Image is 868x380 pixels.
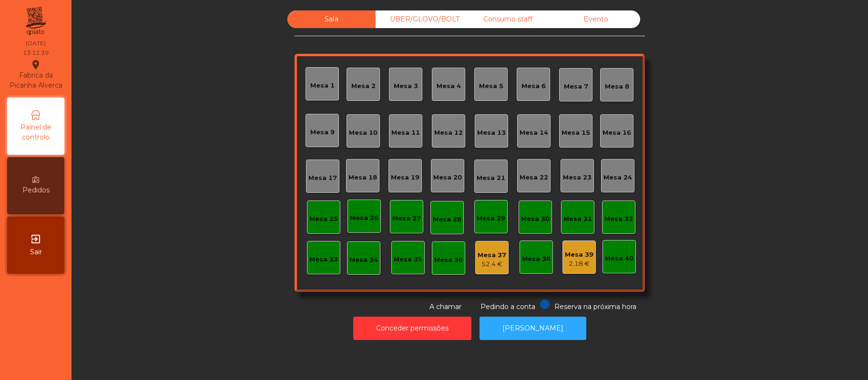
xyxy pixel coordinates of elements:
[565,259,593,269] div: 2.18 €
[605,82,629,91] div: Mesa 8
[477,214,505,223] div: Mesa 29
[477,128,506,138] div: Mesa 13
[563,173,592,182] div: Mesa 23
[349,128,378,138] div: Mesa 10
[521,81,546,91] div: Mesa 6
[349,255,378,265] div: Mesa 34
[394,255,422,264] div: Mesa 35
[10,122,62,142] span: Painel de controlo
[22,185,50,195] span: Pedidos
[433,215,461,224] div: Mesa 28
[480,302,535,311] span: Pedindo a conta
[350,213,378,223] div: Mesa 26
[30,59,41,70] i: location_on
[24,5,47,38] img: qpiato
[310,81,335,90] div: Mesa 1
[309,255,338,264] div: Mesa 33
[477,173,505,183] div: Mesa 21
[520,173,548,182] div: Mesa 22
[434,128,463,138] div: Mesa 12
[30,233,41,245] i: exit_to_app
[605,254,633,263] div: Mesa 40
[433,173,462,182] div: Mesa 20
[602,128,631,138] div: Mesa 16
[603,173,632,182] div: Mesa 24
[522,254,551,264] div: Mesa 38
[480,317,586,340] button: [PERSON_NAME]
[308,173,337,183] div: Mesa 17
[391,173,419,182] div: Mesa 19
[287,10,376,28] div: Sala
[348,173,377,182] div: Mesa 18
[478,250,506,260] div: Mesa 37
[437,81,461,91] div: Mesa 4
[562,128,590,138] div: Mesa 15
[394,81,418,91] div: Mesa 3
[30,247,42,257] span: Sair
[429,302,461,311] span: A chamar
[520,128,548,138] div: Mesa 14
[391,128,420,138] div: Mesa 11
[8,59,64,90] div: Fabrica da Picanha Alverca
[310,128,335,137] div: Mesa 9
[353,317,471,340] button: Conceder permissões
[564,82,588,91] div: Mesa 7
[479,81,503,91] div: Mesa 5
[392,214,421,223] div: Mesa 27
[554,302,636,311] span: Reserva na próxima hora
[521,214,550,224] div: Mesa 30
[604,214,633,224] div: Mesa 32
[26,39,46,48] div: [DATE]
[434,255,463,265] div: Mesa 36
[478,260,506,269] div: 52.4 €
[376,10,464,28] div: UBER/GLOVO/BOLT
[351,81,376,91] div: Mesa 2
[23,49,49,57] div: 13:12:39
[552,10,640,28] div: Evento
[464,10,552,28] div: Consumo staff
[563,214,592,224] div: Mesa 31
[565,250,593,260] div: Mesa 39
[309,214,338,224] div: Mesa 25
